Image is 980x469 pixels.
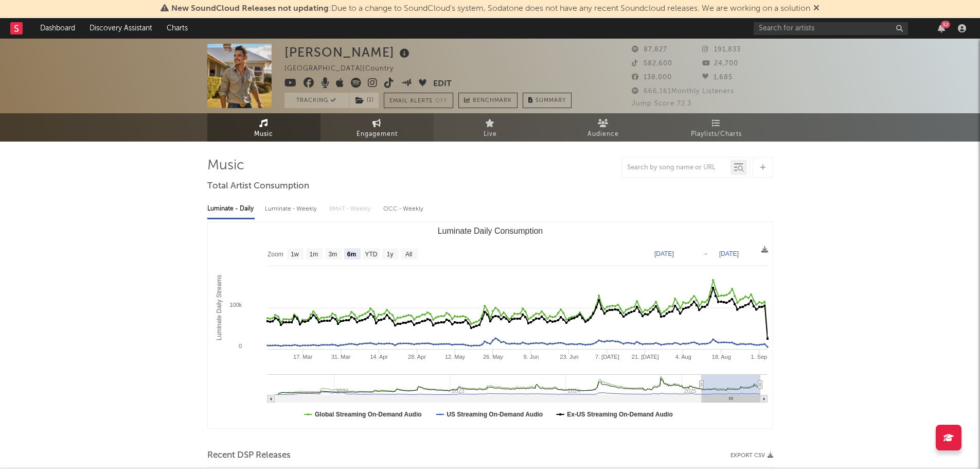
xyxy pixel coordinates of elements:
input: Search by song name or URL [622,164,730,172]
em: Off [435,98,448,104]
text: [DATE] [654,250,674,257]
a: Music [207,113,320,142]
span: 24,700 [702,60,738,67]
div: Luminate - Daily [207,200,255,218]
text: Ex-US Streaming On-Demand Audio [567,411,673,418]
text: 1m [309,251,318,258]
text: 6m [347,251,355,258]
div: [PERSON_NAME] [284,44,412,61]
span: Total Artist Consumption [207,180,309,193]
span: 1,685 [702,74,733,81]
text: US Streaming On-Demand Audio [447,411,543,418]
text: 14. Apr [370,354,388,360]
text: 26. May [483,354,503,360]
span: Audience [587,128,619,141]
span: Dismiss [813,5,819,13]
text: 31. Mar [331,354,350,360]
text: YTD [365,251,377,258]
a: Live [434,113,547,142]
text: 7. [DATE] [595,354,619,360]
text: 17. Mar [293,354,313,360]
div: OCC - Weekly [383,200,424,218]
span: 191,833 [702,46,741,53]
button: Export CSV [730,453,773,459]
text: 4. Aug [675,354,691,360]
text: 9. Jun [523,354,539,360]
span: ( 1 ) [349,93,379,108]
a: Dashboard [33,18,82,39]
span: Live [484,128,497,141]
a: Charts [159,18,195,39]
text: 1y [386,251,393,258]
span: : Due to a change to SoundCloud's system, Sodatone does not have any recent Soundcloud releases. ... [171,5,810,13]
text: All [405,251,412,258]
span: 666,161 Monthly Listeners [632,88,734,95]
text: 100k [229,302,242,308]
text: [DATE] [719,250,739,257]
text: 28. Apr [408,354,426,360]
text: Zoom [268,251,283,258]
span: Jump Score: 72.3 [632,100,691,107]
button: Edit [433,78,452,91]
a: Engagement [320,113,434,142]
button: Summary [523,93,572,108]
text: Global Streaming On-Demand Audio [315,411,422,418]
text: 18. Aug [711,354,730,360]
a: Discovery Assistant [82,18,159,39]
svg: Luminate Daily Consumption [208,222,773,428]
span: Benchmark [473,95,512,107]
text: 12. May [444,354,465,360]
a: Benchmark [458,93,518,108]
input: Search for artists [754,22,908,35]
span: New SoundCloud Releases not updating [171,5,329,13]
button: Email AlertsOff [384,93,453,108]
button: Tracking [284,93,349,108]
a: Playlists/Charts [660,113,773,142]
text: 1. Sep [751,354,767,360]
button: (1) [349,93,379,108]
text: Luminate Daily Streams [216,275,223,340]
span: Summary [536,98,566,103]
text: 23. Jun [560,354,578,360]
div: Luminate - Weekly [265,200,319,218]
text: 21. [DATE] [631,354,658,360]
span: Music [254,128,273,141]
text: 3m [328,251,337,258]
button: 32 [938,24,945,32]
text: 0 [238,343,241,349]
div: [GEOGRAPHIC_DATA] | Country [284,63,405,75]
div: 32 [941,21,950,28]
text: → [702,250,708,257]
text: Luminate Daily Consumption [437,227,543,235]
span: Playlists/Charts [691,128,742,141]
span: 87,827 [632,46,667,53]
span: Recent DSP Releases [207,449,291,462]
span: 582,600 [632,60,672,67]
span: 138,000 [632,74,672,81]
text: 1w [291,251,299,258]
a: Audience [547,113,660,142]
span: Engagement [357,128,398,141]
